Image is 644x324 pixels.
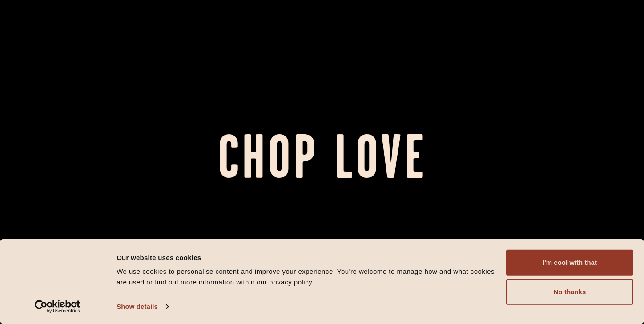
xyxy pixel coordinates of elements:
[506,279,633,305] button: No thanks
[506,250,633,276] button: I'm cool with that
[117,300,168,313] a: Show details
[117,252,496,263] div: Our website uses cookies
[19,300,97,313] a: Usercentrics Cookiebot - opens in a new window
[117,266,496,288] div: We use cookies to personalise content and improve your experience. You're welcome to manage how a...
